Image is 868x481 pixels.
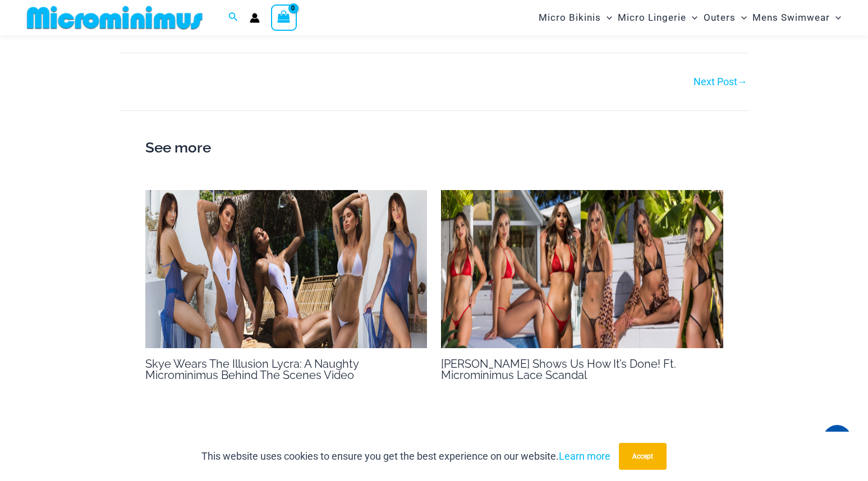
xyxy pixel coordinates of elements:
[145,136,723,160] h2: See more
[736,3,747,32] span: Menu Toggle
[752,3,830,32] span: Mens Swimwear
[830,3,841,32] span: Menu Toggle
[686,3,697,32] span: Menu Toggle
[22,5,207,30] img: MM SHOP LOGO FLAT
[120,53,748,90] nav: Post navigation
[228,11,238,25] a: Search icon link
[145,190,428,349] img: SKYE 2000 x 700 Thumbnail
[201,448,610,465] p: This website uses cookies to ensure you get the best experience on our website.
[441,190,723,349] img: TAYLA 2000 x 700 Thumbnail
[536,3,615,32] a: Micro BikinisMenu ToggleMenu Toggle
[250,13,260,23] a: Account icon link
[615,3,700,32] a: Micro LingerieMenu ToggleMenu Toggle
[539,3,601,32] span: Micro Bikinis
[737,76,747,87] span: →
[271,4,297,30] a: View Shopping Cart, empty
[701,3,750,32] a: OutersMenu ToggleMenu Toggle
[145,357,359,382] a: Skye Wears The Illusion Lycra: A Naughty Microminimus Behind The Scenes Video
[534,2,846,34] nav: Site Navigation
[750,3,844,32] a: Mens SwimwearMenu ToggleMenu Toggle
[441,357,676,382] a: [PERSON_NAME] Shows Us How It’s Done! Ft. Microminimus Lace Scandal
[694,77,747,87] a: Next Post→
[619,443,667,470] button: Accept
[601,3,612,32] span: Menu Toggle
[559,450,610,462] a: Learn more
[704,3,736,32] span: Outers
[618,3,686,32] span: Micro Lingerie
